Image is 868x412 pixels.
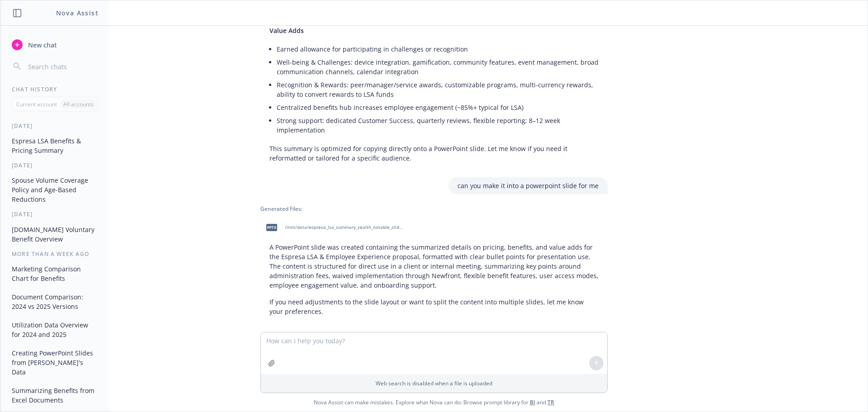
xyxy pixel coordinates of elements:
p: If you need adjustments to the slide layout or want to split the content into multiple slides, le... [269,297,599,316]
button: Document Comparison: 2024 vs 2025 Versions [8,289,102,314]
button: New chat [8,37,102,53]
input: Search chats [26,60,98,73]
p: Web search is disabled when a file is uploaded [266,379,602,387]
button: Marketing Comparison Chart for Benefits [8,261,102,286]
button: [DOMAIN_NAME] Voluntary Benefit Overview [8,222,102,246]
li: Recognition & Rewards: peer/manager/service awards, customizable programs, multi-currency rewards... [277,78,599,101]
li: Well-being & Challenges: device integration, gamification, community features, event management, ... [277,56,599,78]
span: Value Adds [269,26,304,35]
a: BI [530,398,535,406]
span: /mnt/data/espresa_lsa_summary_zealth_notable_slide.pptx [285,224,403,230]
p: All accounts [63,100,94,108]
div: [DATE] [1,122,109,130]
button: Spouse Volume Coverage Policy and Age-Based Reductions [8,173,102,207]
button: Creating PowerPoint Slides from [PERSON_NAME]'s Data [8,346,102,379]
h1: Nova Assist [56,8,99,18]
div: Generated Files: [260,205,608,213]
span: pptx [266,224,277,231]
li: Centralized benefits hub increases employee engagement (~85%+ typical for LSA) [277,101,599,114]
div: More than a week ago [1,250,109,258]
span: New chat [26,40,57,50]
li: Earned allowance for participating in challenges or recognition [277,43,599,56]
li: Strong support: dedicated Customer Success, quarterly reviews, flexible reporting; 8–12 week impl... [277,114,599,137]
div: pptx/mnt/data/espresa_lsa_summary_zealth_notable_slide.pptx [260,216,405,239]
span: Nova Assist can make mistakes. Explore what Nova can do: Browse prompt library for and [4,393,864,412]
div: [DATE] [1,210,109,218]
p: A PowerPoint slide was created containing the summarized details on pricing, benefits, and value ... [269,242,599,290]
p: Current account [16,100,57,108]
div: Chat History [1,85,109,93]
a: TR [547,398,554,406]
button: Espresa LSA Benefits & Pricing Summary [8,133,102,158]
button: Summarizing Benefits from Excel Documents [8,383,102,407]
p: can you make it into a powerpoint slide for me [458,181,599,190]
button: Utilization Data Overview for 2024 and 2025 [8,317,102,342]
div: [DATE] [1,161,109,169]
p: This summary is optimized for copying directly onto a PowerPoint slide. Let me know if you need i... [269,144,599,163]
